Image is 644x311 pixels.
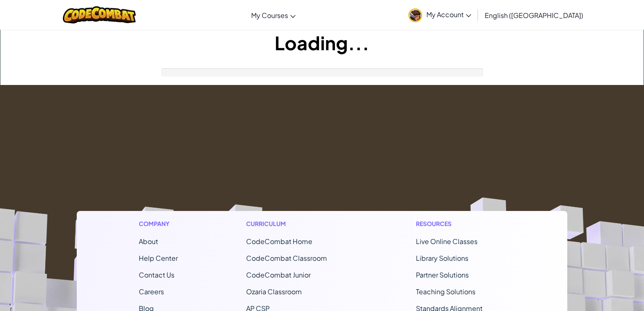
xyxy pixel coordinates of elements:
[63,6,136,23] img: CodeCombat logo
[416,270,469,279] a: Partner Solutions
[246,270,311,279] a: CodeCombat Junior
[426,10,471,19] span: My Account
[408,8,422,22] img: avatar
[416,287,475,296] a: Teaching Solutions
[416,219,505,228] h1: Resources
[246,254,327,262] a: CodeCombat Classroom
[0,30,644,56] h1: Loading...
[139,219,178,228] h1: Company
[247,4,300,26] a: My Courses
[246,237,312,246] span: CodeCombat Home
[485,11,583,20] span: English ([GEOGRAPHIC_DATA])
[139,287,164,296] a: Careers
[139,237,158,246] a: About
[246,287,302,296] a: Ozaria Classroom
[480,4,587,26] a: English ([GEOGRAPHIC_DATA])
[416,254,468,262] a: Library Solutions
[139,254,178,262] a: Help Center
[246,219,348,228] h1: Curriculum
[139,270,174,279] span: Contact Us
[251,11,288,20] span: My Courses
[404,2,475,28] a: My Account
[416,237,478,246] a: Live Online Classes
